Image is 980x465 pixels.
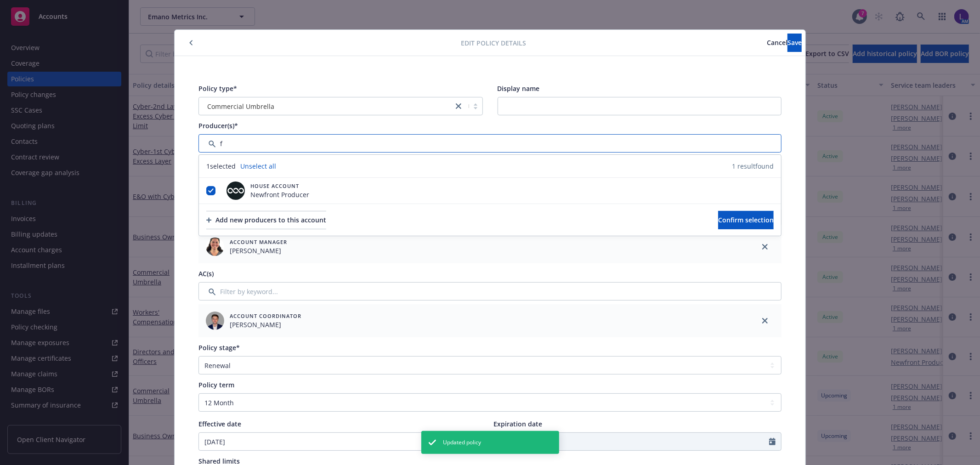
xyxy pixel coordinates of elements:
[250,190,309,199] span: Newfront Producer
[198,269,214,278] span: AC(s)
[494,433,770,450] input: MM/DD/YYYY
[718,215,774,224] span: Confirm selection
[240,161,276,171] a: Unselect all
[198,380,234,389] span: Policy term
[494,420,543,428] span: Expiration date
[198,343,240,352] span: Policy stage*
[443,438,482,447] span: Updated policy
[787,34,802,52] button: Save
[453,101,464,112] a: close
[787,38,802,47] span: Save
[204,102,448,111] span: Commercial Umbrella
[198,420,241,428] span: Effective date
[206,312,224,330] img: employee photo
[230,312,301,320] span: Account Coordinator
[732,161,774,171] span: 1 result found
[461,38,527,48] span: Edit policy details
[759,315,770,326] a: close
[198,84,237,93] span: Policy type*
[498,84,540,93] span: Display name
[718,211,774,229] button: Confirm selection
[769,438,776,445] svg: Calendar
[207,102,274,111] span: Commercial Umbrella
[759,241,770,252] a: close
[198,134,782,153] input: Filter by keyword...
[230,320,301,329] span: [PERSON_NAME]
[767,38,787,47] span: Cancel
[227,181,245,200] img: employee photo
[206,238,224,256] img: employee photo
[198,121,238,130] span: Producer(s)*
[198,282,782,301] input: Filter by keyword...
[206,161,236,171] span: 1 selected
[230,246,287,255] span: [PERSON_NAME]
[250,182,309,190] span: House Account
[230,238,287,246] span: Account Manager
[767,34,787,52] button: Cancel
[206,211,326,229] button: Add new producers to this account
[199,433,474,450] input: MM/DD/YYYY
